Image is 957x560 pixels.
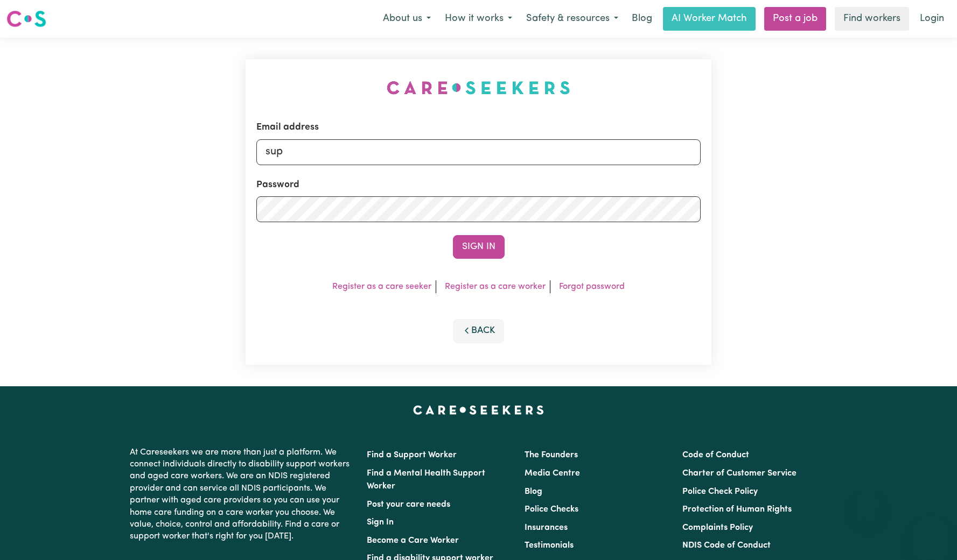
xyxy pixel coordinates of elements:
a: Find workers [835,7,909,31]
a: Testimonials [525,541,574,550]
a: Complaints Policy [682,523,753,532]
a: Login [913,7,951,31]
a: Post a job [764,7,826,31]
a: Blog [525,487,542,496]
a: Find a Mental Health Support Worker [367,469,485,491]
a: Careseekers home page [413,406,544,414]
a: Protection of Human Rights [682,505,792,514]
a: Blog [625,7,659,31]
a: NDIS Code of Conduct [682,541,771,550]
iframe: Close message [856,491,878,513]
a: Charter of Customer Service [682,469,797,478]
a: Police Check Policy [682,487,758,496]
label: Password [256,178,299,192]
input: Email address [256,139,701,165]
a: Code of Conduct [682,451,749,459]
p: At Careseekers we are more than just a platform. We connect individuals directly to disability su... [130,442,354,547]
a: Careseekers logo [6,6,46,31]
label: Email address [256,120,319,134]
a: Media Centre [525,469,580,478]
a: Insurances [525,523,568,532]
a: The Founders [525,451,578,459]
a: Find a Support Worker [367,451,457,459]
button: Safety & resources [519,8,625,30]
button: How it works [438,8,519,30]
button: Sign In [453,235,505,259]
a: Register as a care worker [445,282,546,291]
a: Forgot password [559,282,625,291]
a: Become a Care Worker [367,536,459,545]
img: Careseekers logo [6,9,46,29]
a: Police Checks [525,505,578,514]
button: Back [453,319,505,343]
a: AI Worker Match [663,7,756,31]
a: Sign In [367,518,394,527]
button: About us [376,8,438,30]
a: Post your care needs [367,500,450,509]
a: Register as a care seeker [332,282,431,291]
iframe: Button to launch messaging window [914,517,948,551]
